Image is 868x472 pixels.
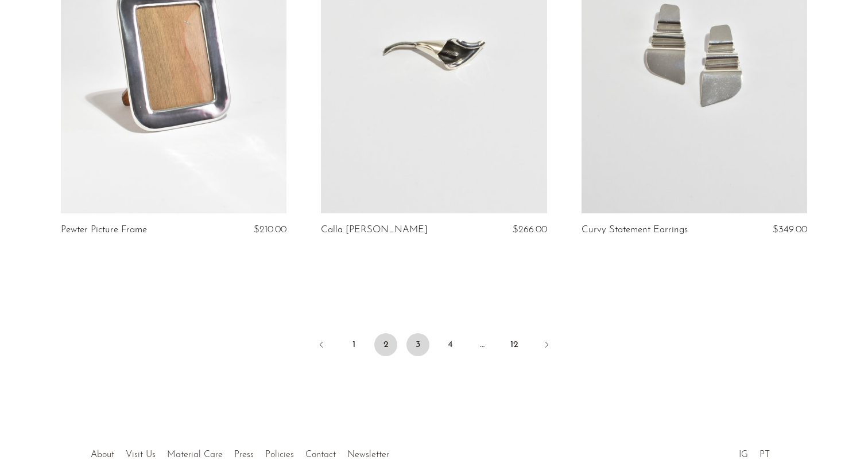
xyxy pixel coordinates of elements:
[582,225,688,235] a: Curvy Statement Earrings
[254,225,286,235] span: $210.00
[739,450,748,459] a: IG
[513,225,547,235] span: $266.00
[85,441,395,463] ul: Quick links
[535,333,558,358] a: Next
[406,333,429,356] a: 3
[234,450,254,459] a: Press
[439,333,462,356] a: 4
[91,450,114,459] a: About
[61,225,147,235] a: Pewter Picture Frame
[733,441,776,463] ul: Social Medias
[374,333,397,356] span: 2
[305,450,336,459] a: Contact
[126,450,156,459] a: Visit Us
[759,450,770,459] a: PT
[503,333,526,356] a: 12
[321,225,428,235] a: Calla [PERSON_NAME]
[342,333,365,356] a: 1
[310,333,333,358] a: Previous
[471,333,494,356] span: …
[167,450,223,459] a: Material Care
[773,225,807,235] span: $349.00
[265,450,294,459] a: Policies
